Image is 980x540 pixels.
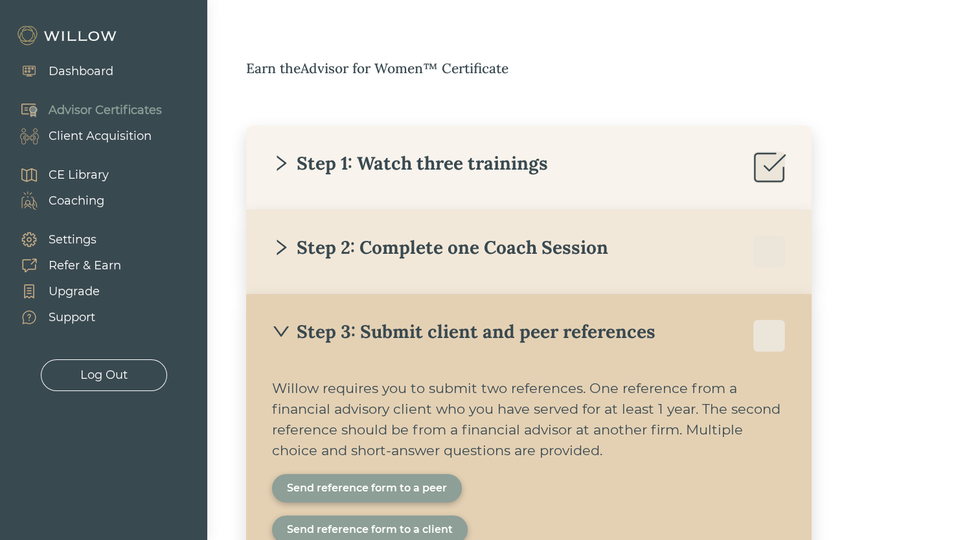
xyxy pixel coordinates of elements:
[6,227,121,253] a: Settings
[6,278,121,304] a: Upgrade
[272,320,655,343] div: Step 3: Submit client and peer references
[49,257,121,275] div: Refer & Earn
[272,378,786,461] div: Willow requires you to submit two references. One reference from a financial advisory client who ...
[49,283,100,300] div: Upgrade
[272,152,548,175] div: Step 1: Watch three trainings
[272,474,462,502] button: Send reference form to a peer
[80,366,128,384] div: Log Out
[6,58,113,84] a: Dashboard
[6,97,162,123] a: Advisor Certificates
[6,162,109,188] a: CE Library
[272,154,290,172] span: right
[6,253,121,278] a: Refer & Earn
[272,236,608,259] div: Step 2: Complete one Coach Session
[287,480,447,496] div: Send reference form to a peer
[49,102,162,119] div: Advisor Certificates
[272,322,290,341] span: down
[272,238,290,256] span: right
[49,63,113,80] div: Dashboard
[16,25,120,46] img: Willow
[6,123,162,149] a: Client Acquisition
[49,231,97,249] div: Settings
[49,192,104,210] div: Coaching
[49,166,109,184] div: CE Library
[49,128,152,145] div: Client Acquisition
[49,309,95,326] div: Support
[246,58,863,79] div: Earn the Advisor for Women™ Certificate
[6,188,109,214] a: Coaching
[287,522,453,537] div: Send reference form to a client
